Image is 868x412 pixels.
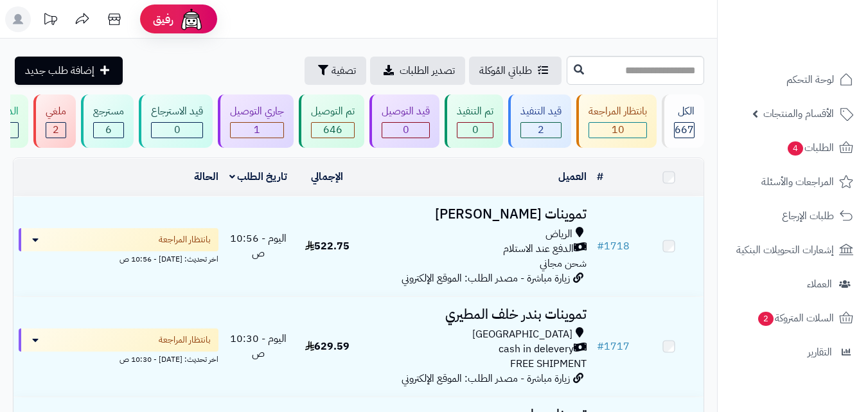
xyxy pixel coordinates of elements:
span: الرياض [545,227,572,242]
div: 1 [231,123,283,138]
a: تاريخ الطلب [229,169,288,184]
a: الإجمالي [311,169,343,184]
span: # [597,238,604,254]
span: إضافة طلب جديد [25,63,94,78]
a: التقارير [725,337,860,368]
button: تصفية [305,57,366,85]
h3: تموينات [PERSON_NAME] [367,207,587,222]
div: 0 [152,123,202,138]
a: قيد التوصيل 0 [367,94,442,148]
a: السلات المتروكة2 [725,303,860,334]
div: ملغي [46,104,66,119]
span: 2 [538,122,544,138]
h3: تموينات بندر خلف المطيري [367,307,587,322]
a: الكل667 [659,94,707,148]
div: 0 [382,123,429,138]
span: الطلبات [786,139,834,157]
a: تحديثات المنصة [34,6,66,35]
a: إشعارات التحويلات البنكية [725,235,860,265]
span: طلبات الإرجاع [782,207,834,225]
span: 0 [403,122,409,138]
a: جاري التوصيل 1 [215,94,296,148]
span: العملاء [807,275,832,293]
div: اخر تحديث: [DATE] - 10:30 ص [19,352,218,365]
div: تم التوصيل [311,104,355,119]
img: ai-face.png [179,6,204,32]
a: تم التوصيل 646 [296,94,367,148]
span: زيارة مباشرة - مصدر الطلب: الموقع الإلكتروني [402,271,570,286]
div: 0 [457,123,493,138]
div: اخر تحديث: [DATE] - 10:56 ص [19,251,218,265]
div: 6 [94,123,123,138]
span: بانتظار المراجعة [159,334,211,346]
span: إشعارات التحويلات البنكية [736,241,834,259]
span: # [597,339,604,354]
span: اليوم - 10:30 ص [230,331,287,361]
span: زيارة مباشرة - مصدر الطلب: الموقع الإلكتروني [402,371,570,386]
a: قيد التنفيذ 2 [506,94,574,148]
span: 6 [105,122,112,138]
a: #1718 [597,238,630,254]
span: 2 [53,122,59,138]
a: المراجعات والأسئلة [725,166,860,197]
span: 522.75 [305,238,350,254]
span: بانتظار المراجعة [159,233,211,246]
span: الأقسام والمنتجات [763,105,834,123]
div: قيد التنفيذ [520,104,562,119]
span: 4 [788,141,803,156]
a: تصدير الطلبات [370,57,465,85]
span: cash in delevery [499,342,574,357]
a: تم التنفيذ 0 [442,94,506,148]
span: 646 [323,122,342,138]
a: العملاء [725,269,860,300]
span: تصفية [332,63,356,78]
span: 0 [472,122,479,138]
span: التقارير [808,343,832,361]
div: 2 [521,123,561,138]
span: الدفع عند الاستلام [503,242,574,256]
span: 667 [675,122,694,138]
div: جاري التوصيل [230,104,284,119]
span: لوحة التحكم [786,71,834,89]
span: 1 [254,122,260,138]
a: الطلبات4 [725,132,860,163]
a: طلبات الإرجاع [725,201,860,231]
div: تم التنفيذ [457,104,493,119]
div: قيد التوصيل [382,104,430,119]
span: 2 [758,312,774,326]
a: الحالة [194,169,218,184]
a: طلباتي المُوكلة [469,57,562,85]
span: رفيق [153,12,173,27]
span: شحن مجاني [540,256,587,271]
a: قيد الاسترجاع 0 [136,94,215,148]
div: 2 [46,123,66,138]
span: السلات المتروكة [757,309,834,327]
a: العميل [558,169,587,184]
a: # [597,169,603,184]
a: ملغي 2 [31,94,78,148]
div: مسترجع [93,104,124,119]
span: تصدير الطلبات [400,63,455,78]
span: 10 [612,122,624,138]
a: إضافة طلب جديد [15,57,123,85]
span: 629.59 [305,339,350,354]
div: الكل [674,104,695,119]
span: اليوم - 10:56 ص [230,231,287,261]
a: #1717 [597,339,630,354]
div: 10 [589,123,646,138]
a: مسترجع 6 [78,94,136,148]
span: [GEOGRAPHIC_DATA] [472,327,572,342]
div: 646 [312,123,354,138]
img: logo-2.png [781,30,856,57]
a: لوحة التحكم [725,64,860,95]
span: طلباتي المُوكلة [479,63,532,78]
span: المراجعات والأسئلة [761,173,834,191]
span: FREE SHIPMENT [510,356,587,372]
div: بانتظار المراجعة [589,104,647,119]
div: قيد الاسترجاع [151,104,203,119]
span: 0 [174,122,181,138]
a: بانتظار المراجعة 10 [574,94,659,148]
